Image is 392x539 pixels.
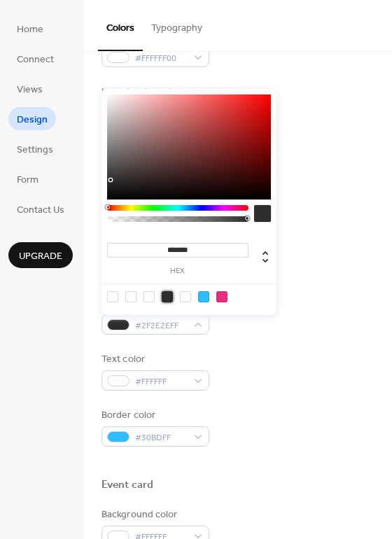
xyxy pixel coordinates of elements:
a: Home [8,17,52,40]
span: #30BDFF [135,430,187,445]
div: rgba(188, 180, 151, 0) [180,291,191,302]
span: Connect [17,52,54,67]
span: Views [17,83,43,97]
button: Upgrade [8,242,73,268]
span: Contact Us [17,203,64,218]
span: #FFFFFF [135,374,187,389]
span: Settings [17,143,53,157]
div: Border color [101,408,206,423]
a: Settings [8,137,62,160]
span: #FFFFFF00 [135,51,187,66]
div: rgb(229, 47, 124) [216,291,227,302]
a: Form [8,167,47,190]
div: Background color [101,507,206,522]
span: Form [17,173,38,188]
span: Design [17,113,48,127]
div: rgba(255, 255, 255, 0) [125,291,136,302]
a: Contact Us [8,197,73,220]
label: hex [107,267,248,275]
span: Upgrade [19,249,62,264]
div: Event card [101,478,153,493]
div: rgb(48, 189, 255) [198,291,209,302]
a: Connect [8,47,62,70]
div: rgb(47, 46, 46) [162,291,173,302]
span: Home [17,22,43,37]
div: rgba(255, 255, 255, 0.0392156862745098) [107,291,118,302]
div: Text color [101,352,206,367]
a: Views [8,77,51,100]
span: #2F2E2EFF [135,318,187,333]
div: Inner border color [101,85,206,99]
a: Design [8,107,56,130]
div: rgb(255, 255, 255) [143,291,155,302]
